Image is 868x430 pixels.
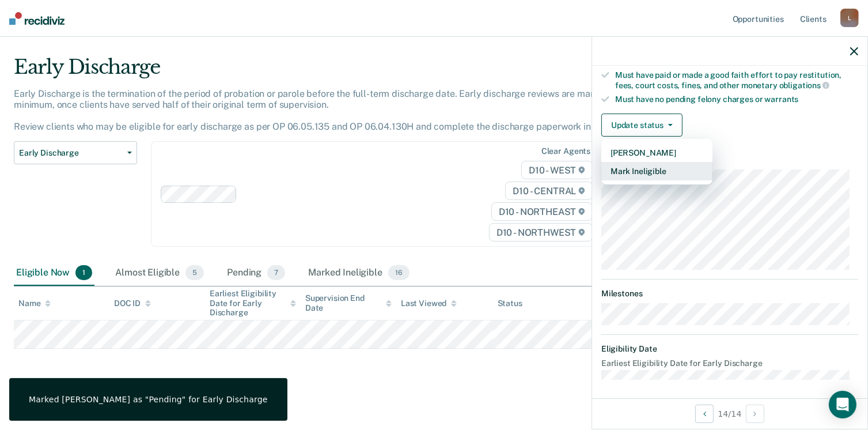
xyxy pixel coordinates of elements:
[829,391,856,418] div: Open Intercom Messenger
[601,144,712,162] button: [PERSON_NAME]
[306,261,411,286] div: Marked Ineligible
[267,265,285,280] span: 7
[113,261,206,286] div: Almost Eligible
[601,114,683,137] button: Update status
[305,293,392,313] div: Supervision End Date
[601,289,858,299] dt: Milestones
[14,88,633,133] p: Early Discharge is the termination of the period of probation or parole before the full-term disc...
[489,223,593,242] span: D10 - NORTHWEST
[601,155,858,165] dt: Supervision
[765,95,799,104] span: warrants
[29,394,268,405] div: Marked [PERSON_NAME] as "Pending" for Early Discharge
[601,344,858,354] dt: Eligibility Date
[401,299,457,308] div: Last Viewed
[210,289,296,318] div: Earliest Eligibility Date for Early Discharge
[615,70,858,90] div: Must have paid or made a good faith effort to pay restitution, fees, court costs, fines, and othe...
[225,261,287,286] div: Pending
[498,299,522,308] div: Status
[185,265,204,280] span: 5
[541,146,590,156] div: Clear agents
[521,161,593,179] span: D10 - WEST
[601,359,858,368] dt: Earliest Eligibility Date for Early Discharge
[746,405,764,423] button: Next Opportunity
[114,299,151,308] div: DOC ID
[695,405,714,423] button: Previous Opportunity
[779,81,829,90] span: obligations
[505,182,593,200] span: D10 - CENTRAL
[840,9,859,27] div: L
[14,261,94,286] div: Eligible Now
[615,95,858,104] div: Must have no pending felony charges or
[18,299,51,308] div: Name
[592,398,867,429] div: 14 / 14
[19,148,123,158] span: Early Discharge
[75,265,92,280] span: 1
[14,55,665,88] div: Early Discharge
[9,12,65,25] img: Recidiviz
[491,202,593,221] span: D10 - NORTHEAST
[601,162,712,180] button: Mark Ineligible
[388,265,410,280] span: 16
